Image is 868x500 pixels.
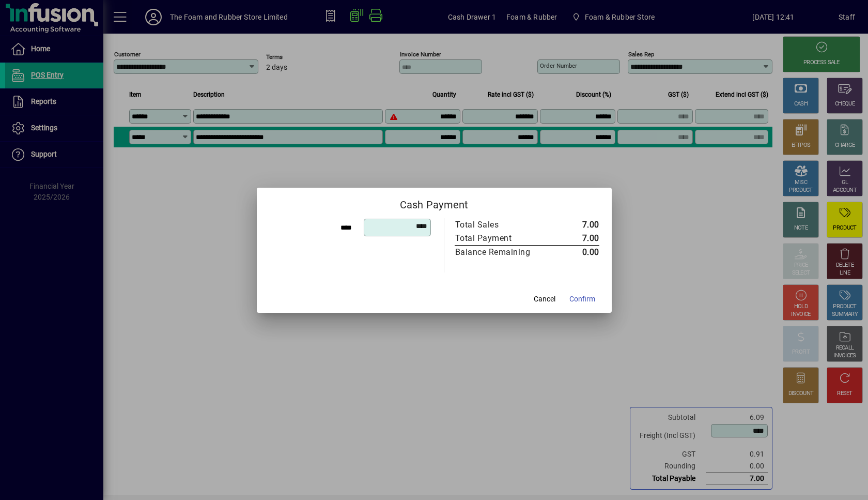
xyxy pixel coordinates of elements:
[455,246,542,259] div: Balance Remaining
[565,290,599,309] button: Confirm
[552,232,599,246] td: 7.00
[534,294,555,305] span: Cancel
[455,218,552,232] td: Total Sales
[257,188,612,218] h2: Cash Payment
[528,290,561,309] button: Cancel
[552,218,599,232] td: 7.00
[455,232,552,246] td: Total Payment
[569,294,595,305] span: Confirm
[552,245,599,259] td: 0.00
